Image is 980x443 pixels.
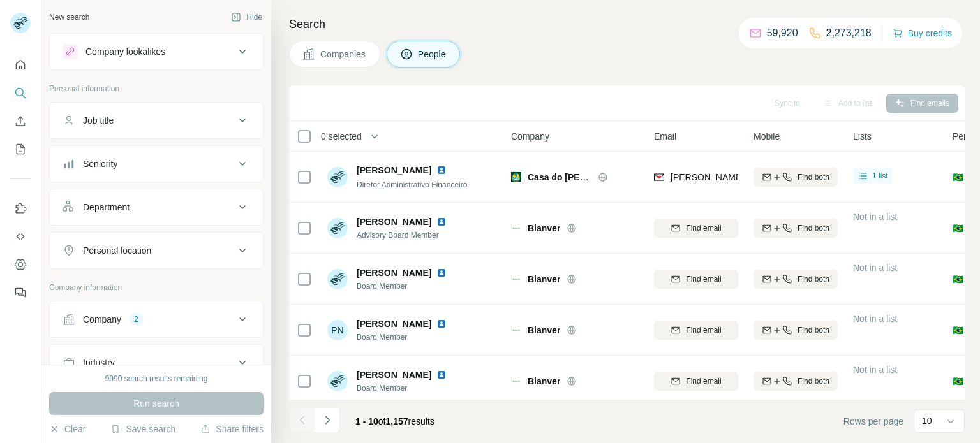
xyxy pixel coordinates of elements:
[843,415,903,428] span: Rows per page
[953,375,963,388] span: 🇧🇷
[10,82,31,105] button: Search
[511,376,521,386] img: Logo of Blanver
[327,269,348,289] img: Avatar
[511,274,521,284] img: Logo of Blanver
[83,201,130,214] div: Department
[357,317,431,330] span: [PERSON_NAME]
[511,172,521,182] img: Logo of Casa do Pão de Queijo
[49,83,264,94] p: Personal information
[357,368,431,381] span: [PERSON_NAME]
[49,282,264,293] p: Company information
[129,314,144,325] div: 2
[826,25,872,41] p: 2,273,218
[798,324,829,336] span: Find both
[289,15,965,33] h4: Search
[378,416,386,426] span: of
[528,375,560,388] span: Blanver
[386,416,408,426] span: 1,157
[200,423,264,435] button: Share filters
[83,244,151,257] div: Personal location
[10,225,31,248] button: Use Surfe API
[357,331,452,343] span: Board Member
[754,130,780,143] span: Mobile
[315,407,340,433] button: Navigate to next page
[10,281,31,304] button: Feedback
[355,416,434,426] span: results
[357,180,467,189] span: Diretor Administrativo Financeiro
[436,165,447,175] img: LinkedIn logo
[953,273,963,286] span: 🇧🇷
[872,170,888,182] span: 1 list
[105,373,208,384] div: 9990 search results remaining
[10,138,31,161] button: My lists
[798,171,829,183] span: Find both
[754,321,838,340] button: Find both
[327,167,348,187] img: Avatar
[798,375,829,387] span: Find both
[853,314,897,324] span: Not in a list
[50,192,263,222] button: Department
[798,222,829,234] span: Find both
[50,105,263,136] button: Job title
[83,114,114,127] div: Job title
[436,319,447,329] img: LinkedIn logo
[357,266,431,279] span: [PERSON_NAME]
[10,54,31,76] button: Quick start
[953,171,963,184] span: 🇧🇷
[357,229,452,241] span: Advisory Board Member
[327,320,348,340] div: PN
[10,110,31,133] button: Enrich CSV
[327,371,348,391] img: Avatar
[654,270,738,289] button: Find email
[528,324,560,337] span: Blanver
[85,45,165,58] div: Company lookalikes
[528,273,560,286] span: Blanver
[320,48,367,61] span: Companies
[49,423,85,435] button: Clear
[357,164,431,177] span: [PERSON_NAME]
[893,24,952,42] button: Buy credits
[528,222,560,235] span: Blanver
[853,365,897,375] span: Not in a list
[357,382,452,394] span: Board Member
[50,347,263,378] button: Industry
[83,313,121,326] div: Company
[686,222,721,234] span: Find email
[49,11,89,23] div: New search
[853,130,872,143] span: Lists
[83,356,115,369] div: Industry
[436,370,447,380] img: LinkedIn logo
[654,372,738,391] button: Find email
[321,130,362,143] span: 0 selected
[50,235,263,266] button: Personal location
[853,212,897,222] span: Not in a list
[355,416,378,426] span: 1 - 10
[511,325,521,335] img: Logo of Blanver
[110,423,175,435] button: Save search
[654,171,664,184] img: provider findymail logo
[222,8,271,27] button: Hide
[50,149,263,179] button: Seniority
[686,273,721,285] span: Find email
[436,217,447,227] img: LinkedIn logo
[671,172,969,182] span: [PERSON_NAME][EMAIL_ADDRESS][PERSON_NAME][DOMAIN_NAME]
[83,157,117,170] div: Seniority
[654,321,738,340] button: Find email
[436,268,447,278] img: LinkedIn logo
[528,172,640,182] span: Casa do [PERSON_NAME]
[357,280,452,292] span: Board Member
[10,253,31,276] button: Dashboard
[754,168,838,187] button: Find both
[654,130,676,143] span: Email
[10,197,31,220] button: Use Surfe on LinkedIn
[327,218,348,238] img: Avatar
[511,223,521,233] img: Logo of Blanver
[418,48,447,61] span: People
[754,270,838,289] button: Find both
[50,304,263,335] button: Company2
[798,273,829,285] span: Find both
[686,375,721,387] span: Find email
[767,25,798,41] p: 59,920
[50,36,263,67] button: Company lookalikes
[654,219,738,238] button: Find email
